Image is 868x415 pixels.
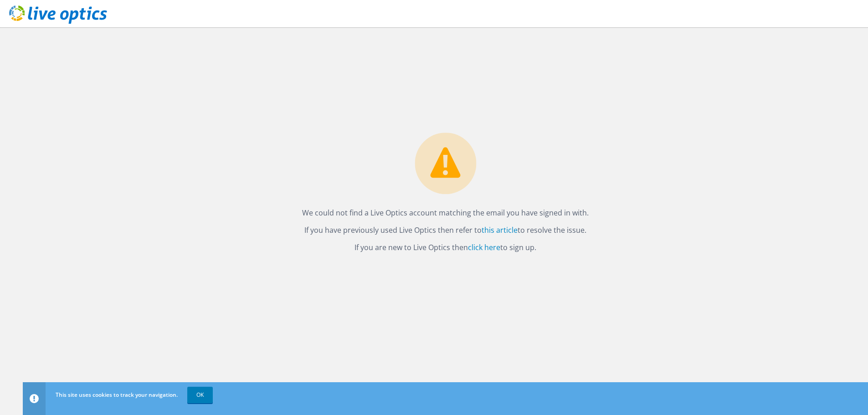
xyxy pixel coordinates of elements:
[302,224,589,236] p: If you have previously used Live Optics then refer to to resolve the issue.
[187,387,213,403] a: OK
[302,241,589,254] p: If you are new to Live Optics then to sign up.
[468,242,500,252] a: click here
[302,206,589,219] p: We could not find a Live Optics account matching the email you have signed in with.
[56,391,178,399] span: This site uses cookies to track your navigation.
[482,225,518,235] a: this article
